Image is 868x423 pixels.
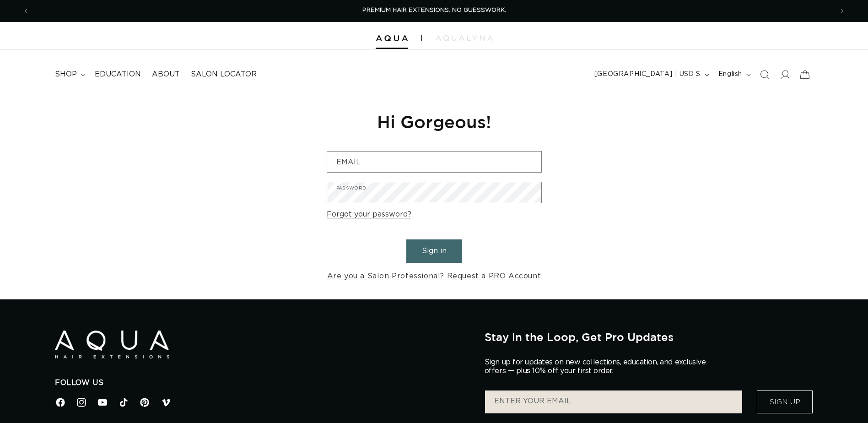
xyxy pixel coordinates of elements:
h2: Stay in the Loop, Get Pro Updates [485,331,813,343]
a: Are you a Salon Professional? Request a PRO Account [327,270,541,283]
a: About [146,64,185,85]
summary: Search [755,65,775,85]
summary: shop [49,64,89,85]
span: English [718,70,742,79]
h1: Hi Gorgeous! [327,110,542,133]
button: Previous announcement [16,2,36,20]
a: Forgot your password? [327,208,411,221]
h2: Follow Us [55,378,471,388]
span: Education [95,70,141,79]
p: Sign up for updates on new collections, education, and exclusive offers — plus 10% off your first... [485,358,713,375]
img: aqualyna.com [436,35,493,41]
button: [GEOGRAPHIC_DATA] | USD $ [589,66,713,83]
input: Email [327,152,541,172]
button: Sign Up [757,390,813,413]
button: Next announcement [832,2,852,20]
input: ENTER YOUR EMAIL [485,390,742,413]
span: shop [55,70,77,79]
button: Sign in [406,239,462,263]
button: English [713,66,755,83]
span: PREMIUM HAIR EXTENSIONS. NO GUESSWORK. [362,7,506,13]
span: [GEOGRAPHIC_DATA] | USD $ [594,70,701,79]
span: About [152,70,180,79]
a: Education [89,64,146,85]
img: Aqua Hair Extensions [55,331,169,358]
a: Salon Locator [185,64,262,85]
img: Aqua Hair Extensions [376,35,408,42]
span: Salon Locator [191,70,257,79]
